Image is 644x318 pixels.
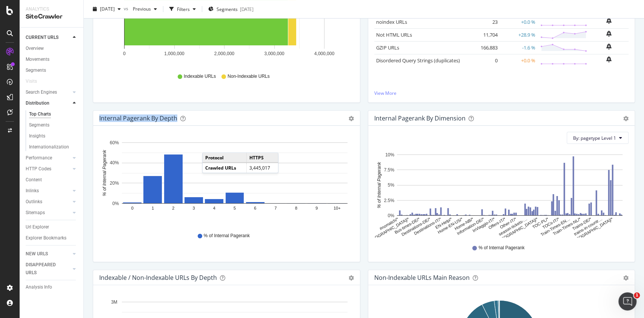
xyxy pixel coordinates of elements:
td: HTTPS [246,153,278,163]
text: 6 [254,206,256,211]
text: Destinations-IT/* [413,216,442,236]
div: Url Explorer [26,223,49,231]
text: #nomatch/* [378,216,399,231]
text: Home-NB/* [453,216,474,231]
div: bell-plus [606,56,612,62]
div: bell-plus [606,43,612,49]
text: 2.5% [384,198,394,203]
text: 5 [234,206,236,211]
a: Not HTML URLs [376,31,412,38]
a: CURRENT URLS [26,34,71,42]
span: Indexable URLs [184,73,216,80]
div: Indexable / Non-Indexable URLs by Depth [99,274,217,281]
a: Segments [29,121,78,129]
div: Visits [26,77,37,85]
div: bell-plus [606,31,612,37]
text: EN-Help/* [434,216,453,230]
td: 166,883 [469,41,500,54]
a: Top Charts [29,110,78,118]
span: vs [124,5,130,11]
div: Movements [26,56,49,63]
div: gear [623,116,629,121]
a: View More [374,90,629,96]
text: 10+ [334,206,341,211]
div: Overview [26,45,44,52]
div: Inlinks [26,187,39,195]
a: noindex URLs [376,19,407,25]
text: 4 [213,206,215,211]
text: Destinations-DE/* [400,216,431,237]
text: Offers-IT/* [487,216,506,230]
span: 2025 Oct. 5th [100,6,115,12]
div: Insights [29,132,45,140]
text: Trains-DE/* [571,216,592,231]
div: [DATE] [240,6,254,12]
div: Distribution [26,99,49,107]
button: Previous [130,3,160,15]
td: +0.0 % [500,54,537,67]
text: % of Internal Pagerank [377,162,382,208]
div: bell-plus [606,18,612,24]
text: Train-Times-NL/* [552,216,581,236]
text: TrainTimes-[GEOGRAPHIC_DATA]/* [552,216,613,255]
a: HTTP Codes [26,165,71,173]
td: +0.0 % [500,15,537,28]
span: % of Internal Pagerank [478,245,524,251]
div: HTTP Codes [26,165,51,173]
td: +28.9 % [500,28,537,41]
text: % of Internal Pagerank [102,150,107,196]
div: gear [623,275,629,281]
div: SiteCrawler [26,12,77,21]
text: 1 [152,206,154,211]
span: Previous [130,6,151,12]
div: Performance [26,154,52,162]
td: 11,704 [469,28,500,41]
text: 8 [295,206,297,211]
div: Segments [29,121,49,129]
a: Internationalization [29,143,78,151]
a: NEW URLS [26,250,71,258]
text: 3,000,000 [264,51,284,56]
a: GZIP URLs [376,44,399,51]
text: 2,000,000 [214,51,235,56]
text: 7.5% [384,167,394,173]
td: 0 [469,54,500,67]
svg: A chart. [374,150,625,238]
text: 0 [123,51,126,56]
div: Outlinks [26,198,42,206]
a: Inlinks [26,187,71,195]
div: Filters [177,6,190,12]
a: Disordered Query Strings (duplicates) [376,57,460,64]
button: Filters [166,3,199,15]
div: Analysis Info [26,283,52,291]
svg: A chart. [99,138,350,225]
iframe: Intercom live chat [618,292,636,310]
td: 23 [469,15,500,28]
div: CURRENT URLS [26,34,58,42]
text: TOCs-IT/* [541,216,560,230]
div: Sitemaps [26,209,45,217]
div: gear [349,116,354,121]
div: Non-Indexable URLs Main Reason [374,274,470,281]
text: 20% [110,181,119,186]
button: [DATE] [90,3,124,15]
text: TOC-PL/* [531,216,549,229]
text: Airports-[GEOGRAPHIC_DATA]/* [354,216,410,251]
td: -1.6 % [500,41,537,54]
text: Information-DE/* [456,216,485,236]
span: Segments [217,6,238,12]
a: Segments [26,66,78,74]
div: Analytics [26,6,77,12]
span: By: pagetype Level 1 [573,135,616,141]
text: 9 [315,206,318,211]
button: By: pagetype Level 1 [567,132,629,144]
a: Visits [26,77,45,85]
text: 10% [385,152,394,157]
span: 1 [634,292,640,298]
div: Content [26,176,42,184]
text: Bus-times-DE/* [393,216,421,235]
div: Segments [26,66,46,74]
text: 4,000,000 [314,51,335,56]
